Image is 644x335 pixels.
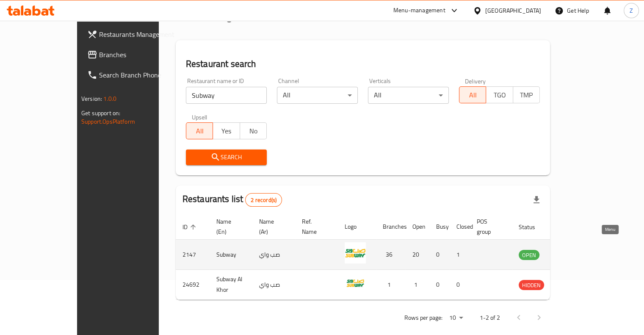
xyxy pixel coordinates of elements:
a: Restaurants Management [80,24,185,44]
img: Subway [345,242,366,263]
span: All [463,89,483,101]
table: enhanced table [176,214,586,300]
span: TMP [517,89,536,101]
button: Yes [213,122,240,139]
th: Open [406,214,429,240]
span: No [243,125,263,137]
label: Delivery [465,78,486,84]
span: TGO [489,89,509,101]
div: Export file [526,190,547,210]
th: Branches [376,214,406,240]
span: Status [519,222,546,232]
span: Yes [216,125,236,137]
span: HIDDEN [519,280,544,290]
input: Search for restaurant name or ID.. [186,87,267,104]
button: TGO [486,86,513,103]
label: Upsell [192,114,207,120]
div: All [368,87,449,104]
td: 1 [450,240,470,270]
span: Z [630,6,633,15]
td: 36 [376,240,406,270]
td: 1 [376,270,406,300]
span: Search Branch Phone [99,70,178,80]
td: 2147 [176,240,210,270]
button: All [459,86,486,103]
a: Branches [80,44,185,65]
span: Name (En) [216,216,242,237]
td: 24692 [176,270,210,300]
h2: Menu management [176,10,259,23]
div: All [277,87,358,104]
span: Name (Ar) [259,216,285,237]
td: صب واي [252,270,295,300]
span: 2 record(s) [246,196,282,204]
td: 0 [450,270,470,300]
p: Rows per page: [404,313,442,323]
img: Subway Al Khor [345,272,366,293]
td: Subway [210,240,252,270]
span: Version: [81,93,102,104]
div: Menu-management [393,6,445,16]
span: All [190,125,210,137]
a: Search Branch Phone [80,65,185,85]
span: Ref. Name [302,216,328,237]
div: Rows per page: [446,312,466,324]
h2: Restaurants list [182,193,282,207]
span: ID [182,222,199,232]
span: Search [193,152,260,163]
div: HIDDEN [519,280,544,290]
span: POS group [477,216,502,237]
button: TMP [513,86,540,103]
th: Busy [429,214,450,240]
button: All [186,122,213,139]
td: 20 [406,240,429,270]
h2: Restaurant search [186,58,540,70]
td: Subway Al Khor [210,270,252,300]
a: Support.OpsPlatform [81,116,135,127]
span: OPEN [519,250,539,260]
button: No [240,122,267,139]
div: [GEOGRAPHIC_DATA] [485,6,541,15]
span: Restaurants Management [99,29,178,39]
th: Closed [450,214,470,240]
td: 0 [429,240,450,270]
button: Search [186,150,267,165]
span: Get support on: [81,108,120,119]
th: Logo [338,214,376,240]
span: 1.0.0 [103,93,116,104]
p: 1-2 of 2 [480,313,500,323]
span: Branches [99,50,178,60]
td: صب واي [252,240,295,270]
div: Total records count [245,193,282,207]
td: 0 [429,270,450,300]
td: 1 [406,270,429,300]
